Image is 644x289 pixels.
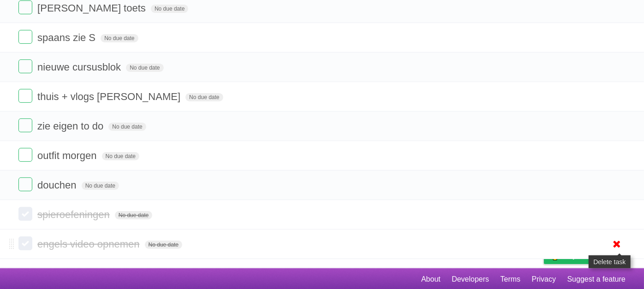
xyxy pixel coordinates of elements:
[37,120,106,132] span: zie eigen to do
[18,30,32,44] label: Done
[151,5,188,13] span: No due date
[37,2,148,14] span: [PERSON_NAME] toets
[18,148,32,162] label: Done
[18,177,32,191] label: Done
[115,211,152,219] span: No due date
[37,209,112,220] span: spieroefeningen
[108,123,146,131] span: No due date
[567,271,626,288] a: Suggest a feature
[102,152,139,160] span: No due date
[501,271,521,288] a: Terms
[101,34,138,42] span: No due date
[18,89,32,103] label: Done
[145,241,182,249] span: No due date
[18,59,32,73] label: Done
[82,182,119,190] span: No due date
[452,271,489,288] a: Developers
[18,236,32,250] label: Done
[37,61,123,73] span: nieuwe cursusblok
[563,248,621,264] span: Buy me a coffee
[532,271,556,288] a: Privacy
[37,179,78,191] span: douchen
[421,271,441,288] a: About
[18,207,32,221] label: Done
[37,150,99,161] span: outfit morgen
[37,238,142,250] span: engels video opnemen
[185,93,223,101] span: No due date
[37,32,98,43] span: spaans zie S
[18,0,32,14] label: Done
[18,118,32,132] label: Done
[126,64,163,72] span: No due date
[37,91,183,102] span: thuis + vlogs [PERSON_NAME]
